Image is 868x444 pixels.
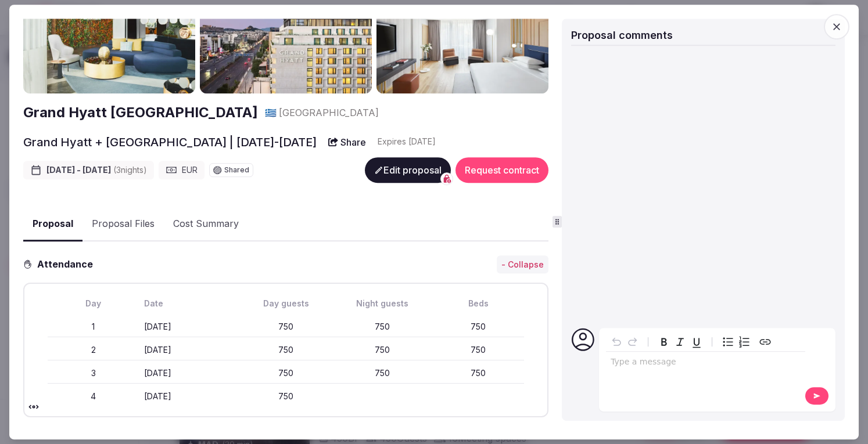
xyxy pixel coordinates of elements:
button: Create link [757,334,773,350]
span: Proposal comments [571,29,673,41]
button: Share [321,132,373,153]
div: 4 [48,391,139,403]
div: 750 [240,367,332,379]
button: Italic [672,334,688,350]
button: 🇬🇷 [265,106,277,119]
div: Beds [433,298,525,310]
div: 750 [240,391,332,403]
button: Request contract [455,157,548,183]
div: editable markdown [606,352,805,375]
button: Cost Summary [164,207,248,241]
div: [DATE] [144,344,236,356]
div: EUR [159,161,205,179]
button: Proposal Files [83,207,164,241]
div: Expire s [DATE] [378,136,436,147]
div: Night guests [336,298,428,310]
button: Edit proposal [365,157,451,183]
button: Bulleted list [720,334,736,350]
span: [GEOGRAPHIC_DATA] [279,106,379,119]
span: [DATE] - [DATE] [46,164,147,176]
span: Shared [224,167,249,174]
div: [DATE] [144,367,236,379]
div: 750 [433,344,525,356]
span: 🇬🇷 [265,107,277,118]
button: Numbered list [736,334,752,350]
div: 3 [48,367,139,379]
div: [DATE] [144,391,236,403]
div: 1 [48,321,139,333]
div: Date [144,298,236,310]
div: [DATE] [144,321,236,333]
h3: Attendance [33,258,102,272]
button: - Collapse [497,255,548,274]
div: 750 [336,344,428,356]
div: 750 [433,321,525,333]
button: Proposal [23,207,83,241]
h2: Grand Hyatt + [GEOGRAPHIC_DATA] | [DATE]-[DATE] [23,134,317,150]
a: Grand Hyatt [GEOGRAPHIC_DATA] [23,103,258,122]
button: Bold [656,334,672,350]
div: 750 [336,321,428,333]
div: 750 [240,344,332,356]
span: ( 3 night s ) [113,165,147,175]
div: 2 [48,344,139,356]
div: Day [48,298,139,310]
div: 750 [336,367,428,379]
div: Day guests [240,298,332,310]
button: Underline [688,334,705,350]
div: 750 [240,321,332,333]
div: 750 [433,367,525,379]
div: toggle group [720,334,752,350]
